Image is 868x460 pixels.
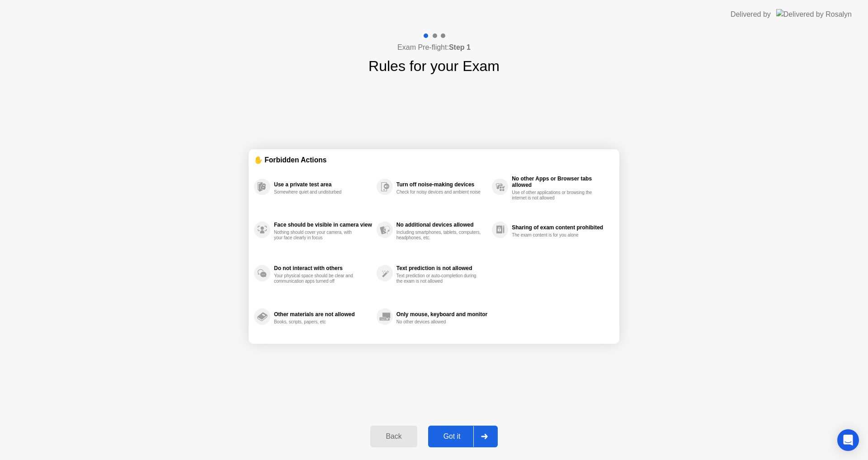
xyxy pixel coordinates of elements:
[431,432,473,441] div: Got it
[396,273,482,284] div: Text prediction or auto-completion during the exam is not allowed
[274,319,359,325] div: Books, scripts, papers, etc
[274,311,372,318] div: Other materials are not allowed
[370,426,417,447] button: Back
[396,265,487,271] div: Text prediction is not allowed
[396,222,487,228] div: No additional devices allowed
[373,432,414,441] div: Back
[274,230,359,241] div: Nothing should cover your camera, with your face clearly in focus
[731,9,771,20] div: Delivered by
[428,426,498,447] button: Got it
[449,43,471,51] b: Step 1
[396,190,482,195] div: Check for noisy devices and ambient noise
[368,55,500,77] h1: Rules for your Exam
[396,319,482,325] div: No other devices allowed
[512,190,597,201] div: Use of other applications or browsing the internet is not allowed
[512,224,609,231] div: Sharing of exam content prohibited
[274,181,372,188] div: Use a private test area
[396,311,487,318] div: Only mouse, keyboard and monitor
[396,230,482,241] div: Including smartphones, tablets, computers, headphones, etc.
[512,232,597,238] div: The exam content is for you alone
[274,273,359,284] div: Your physical space should be clear and communication apps turned off
[396,181,487,188] div: Turn off noise-making devices
[254,155,614,165] div: ✋ Forbidden Actions
[837,429,859,451] div: Open Intercom Messenger
[274,222,372,228] div: Face should be visible in camera view
[512,175,609,188] div: No other Apps or Browser tabs allowed
[274,265,372,271] div: Do not interact with others
[274,190,359,195] div: Somewhere quiet and undisturbed
[776,9,852,19] img: Delivered by Rosalyn
[397,42,471,53] h4: Exam Pre-flight:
